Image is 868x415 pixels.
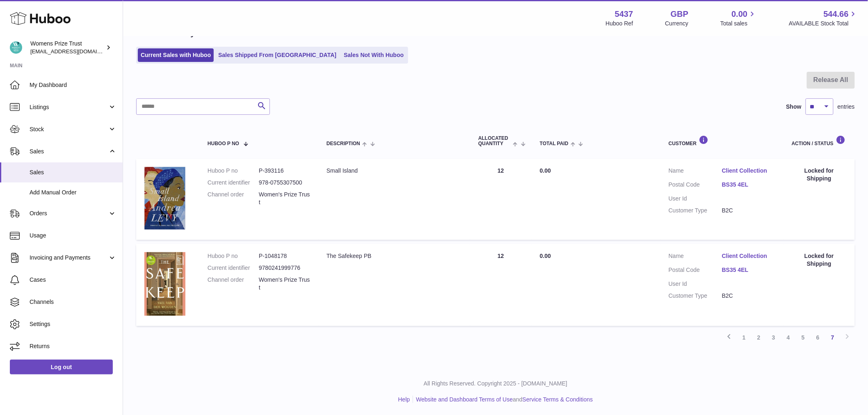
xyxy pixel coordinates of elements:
[811,330,825,345] a: 6
[737,330,752,345] a: 1
[208,179,259,187] dt: Current identifier
[208,264,259,272] dt: Current identifier
[781,330,796,345] a: 4
[838,103,855,111] span: entries
[416,396,513,403] a: Website and Dashboard Terms of Use
[398,396,410,403] a: Help
[722,266,775,274] a: BS35 4EL
[259,264,310,272] dd: 9780241999776
[259,179,310,187] dd: 978-0755307500
[30,342,116,350] span: Returns
[30,169,116,176] span: Sales
[615,9,633,20] strong: 5437
[30,40,104,55] div: Womens Prize Trust
[30,232,116,239] span: Usage
[796,330,811,345] a: 5
[669,181,722,191] dt: Postal Code
[720,20,757,27] span: Total sales
[824,9,849,20] span: 544.66
[30,298,116,306] span: Channels
[789,20,858,27] span: AVAILABLE Stock Total
[30,81,116,89] span: My Dashboard
[327,167,462,175] div: Small Island
[470,244,532,326] td: 12
[669,207,722,214] dt: Customer Type
[30,320,116,328] span: Settings
[10,360,113,374] a: Log out
[792,167,847,182] div: Locked for Shipping
[540,253,551,259] span: 0.00
[30,276,116,284] span: Cases
[208,141,239,146] span: Huboo P no
[215,48,339,62] a: Sales Shipped From [GEOGRAPHIC_DATA]
[722,167,775,175] a: Client Collection
[144,252,185,316] img: 1750150120.jpg
[669,167,722,177] dt: Name
[208,191,259,206] dt: Channel order
[259,191,310,206] dd: Women's Prize Trust
[669,280,722,288] dt: User Id
[722,252,775,260] a: Client Collection
[722,207,775,214] dd: B2C
[669,252,722,262] dt: Name
[259,276,310,292] dd: Women's Prize Trust
[766,330,781,345] a: 3
[722,292,775,300] dd: B2C
[792,135,847,146] div: Action / Status
[413,396,593,404] li: and
[752,330,766,345] a: 2
[208,167,259,175] dt: Huboo P no
[144,167,185,230] img: 1641483630.jpeg
[30,254,108,262] span: Invoicing and Payments
[130,380,861,388] p: All Rights Reserved. Copyright 2025 - [DOMAIN_NAME]
[138,48,214,62] a: Current Sales with Huboo
[669,266,722,276] dt: Postal Code
[30,103,108,111] span: Listings
[722,181,775,189] a: BS35 4EL
[30,189,116,196] span: Add Manual Order
[470,159,532,240] td: 12
[669,135,775,146] div: Customer
[327,141,360,146] span: Description
[606,20,633,27] div: Huboo Ref
[665,20,689,27] div: Currency
[792,252,847,268] div: Locked for Shipping
[30,48,121,55] span: [EMAIL_ADDRESS][DOMAIN_NAME]
[732,9,748,20] span: 0.00
[259,167,310,175] dd: P-393116
[259,252,310,260] dd: P-1048178
[30,125,108,133] span: Stock
[540,141,569,146] span: Total paid
[30,148,108,155] span: Sales
[669,292,722,300] dt: Customer Type
[669,195,722,203] dt: User Id
[671,9,688,20] strong: GBP
[789,9,858,27] a: 544.66 AVAILABLE Stock Total
[341,48,407,62] a: Sales Not With Huboo
[478,136,511,146] span: ALLOCATED Quantity
[720,9,757,27] a: 0.00 Total sales
[327,252,462,260] div: The Safekeep PB
[208,252,259,260] dt: Huboo P no
[10,41,22,54] img: internalAdmin-5437@internal.huboo.com
[825,330,840,345] a: 7
[540,167,551,174] span: 0.00
[30,210,108,217] span: Orders
[208,276,259,292] dt: Channel order
[523,396,593,403] a: Service Terms & Conditions
[786,103,802,111] label: Show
